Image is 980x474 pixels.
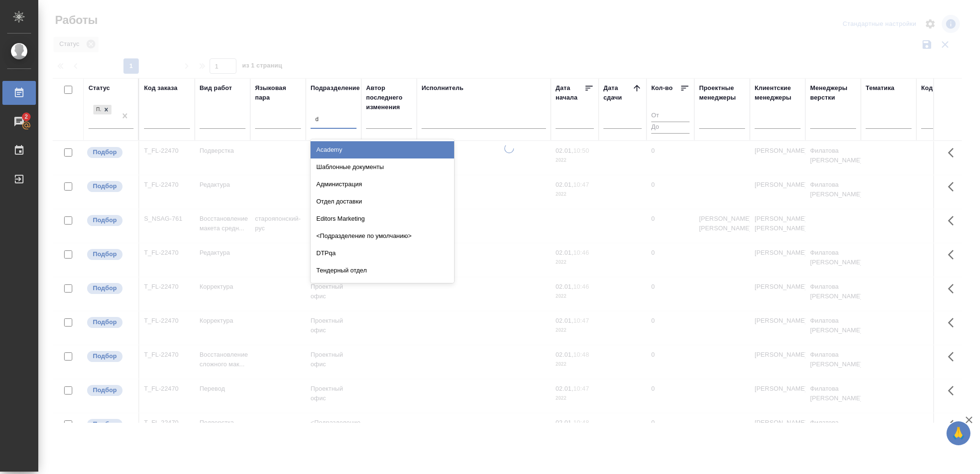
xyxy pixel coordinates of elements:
button: Здесь прячутся важные кнопки [942,379,965,402]
div: DTPlight [311,279,454,296]
div: Можно подбирать исполнителей [86,214,134,227]
div: Шаблонные документы [311,158,454,176]
div: Языковая пара [255,83,301,102]
div: Подбор [93,105,101,115]
div: Отдел доставки [311,193,454,210]
button: Здесь прячутся важные кнопки [942,311,965,334]
button: Здесь прячутся важные кнопки [942,277,965,300]
div: Тендерный отдел [311,262,454,279]
button: Здесь прячутся важные кнопки [942,209,965,232]
span: 🙏 [950,423,967,443]
a: 2 [2,110,36,134]
div: Можно подбирать исполнителей [86,418,134,431]
div: <Подразделение по умолчанию> [311,227,454,245]
input: До [651,122,690,134]
div: Можно подбирать исполнителей [86,316,134,329]
div: DTPqa [311,245,454,262]
div: Статус [89,83,110,93]
div: Администрация [311,176,454,193]
p: Подбор [93,147,117,157]
div: Кол-во [651,83,673,93]
button: Здесь прячутся важные кнопки [942,345,965,368]
p: Подбор [93,317,117,327]
p: Подбор [93,351,117,361]
button: Здесь прячутся важные кнопки [942,413,965,436]
button: Здесь прячутся важные кнопки [942,243,965,266]
div: Автор последнего изменения [366,83,412,112]
div: Проектные менеджеры [699,83,745,102]
div: Менеджеры верстки [810,83,856,102]
button: Здесь прячутся важные кнопки [942,141,965,164]
div: Тематика [866,83,894,93]
div: Можно подбирать исполнителей [86,282,134,295]
p: Подбор [93,283,117,293]
input: От [651,110,690,122]
div: Можно подбирать исполнителей [86,180,134,193]
p: Подбор [93,215,117,225]
div: Editors Marketing [311,210,454,227]
div: Можно подбирать исполнителей [86,248,134,261]
div: Клиентские менеджеры [755,83,801,102]
div: Дата начала [556,83,584,102]
div: Дата сдачи [603,83,632,102]
button: Здесь прячутся важные кнопки [942,175,965,198]
div: Можно подбирать исполнителей [86,384,134,397]
p: Подбор [93,385,117,395]
div: Вид работ [200,83,232,93]
div: Academy [311,141,454,158]
span: 2 [19,112,33,122]
div: Можно подбирать исполнителей [86,350,134,363]
button: 🙏 [947,421,970,445]
div: Код работы [921,83,958,93]
div: Исполнитель [422,83,464,93]
div: Подразделение [311,83,360,93]
p: Подбор [93,249,117,259]
div: Подбор [92,104,112,116]
div: Код заказа [144,83,178,93]
p: Подбор [93,419,117,429]
p: Подбор [93,181,117,191]
div: Можно подбирать исполнителей [86,146,134,159]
